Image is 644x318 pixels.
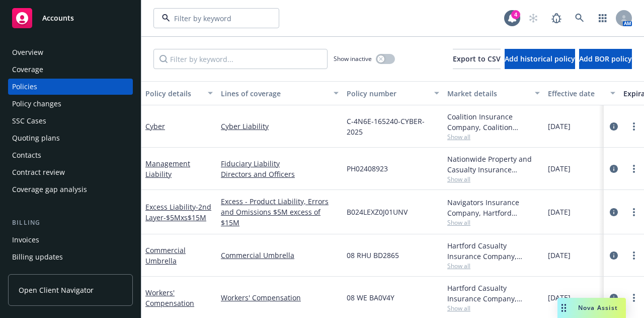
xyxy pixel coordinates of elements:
[548,250,571,261] span: [DATE]
[12,147,41,163] div: Contacts
[221,121,339,132] a: Cyber Liability
[447,88,529,99] div: Market details
[548,121,571,132] span: [DATE]
[8,79,133,95] a: Policies
[447,197,540,218] div: Navigators Insurance Company, Hartford Insurance Group
[347,88,428,99] div: Policy number
[12,96,61,112] div: Policy changes
[546,8,567,28] a: Report a Bug
[548,88,604,99] div: Effective date
[343,81,443,105] button: Policy number
[12,130,60,146] div: Quoting plans
[8,218,133,228] div: Billing
[505,49,575,69] button: Add historical policy
[544,81,619,105] button: Effective date
[12,181,87,198] div: Coverage gap analysis
[12,164,65,180] div: Contract review
[8,61,133,78] a: Coverage
[557,298,626,318] button: Nova Assist
[447,154,540,175] div: Nationwide Property and Casualty Insurance Company, Nationwide Insurance Company
[221,196,339,228] a: Excess - Product Liability, Errors and Omissions $5M excess of $15M
[447,175,540,183] span: Show all
[145,88,202,99] div: Policy details
[12,113,46,129] div: SSC Cases
[217,81,343,105] button: Lines of coverage
[12,79,37,95] div: Policies
[628,163,640,175] a: more
[548,292,571,303] span: [DATE]
[347,292,394,303] span: 08 WE BA0V4Y
[608,249,620,262] a: circleInformation
[548,207,571,217] span: [DATE]
[8,4,133,32] a: Accounts
[12,249,63,265] div: Billing updates
[8,181,133,198] a: Coverage gap analysis
[8,232,133,248] a: Invoices
[579,54,632,63] span: Add BOR policy
[19,285,94,295] span: Open Client Navigator
[12,61,43,78] div: Coverage
[447,240,540,262] div: Hartford Casualty Insurance Company, Hartford Insurance Group
[8,249,133,265] a: Billing updates
[447,262,540,270] span: Show all
[8,130,133,146] a: Quoting plans
[145,245,186,266] a: Commercial Umbrella
[608,163,620,175] a: circleInformation
[548,163,571,174] span: [DATE]
[578,303,618,312] span: Nova Assist
[145,202,211,222] a: Excess Liability
[608,120,620,133] a: circleInformation
[579,49,632,69] button: Add BOR policy
[447,304,540,312] span: Show all
[443,81,544,105] button: Market details
[505,54,575,63] span: Add historical policy
[347,207,408,217] span: B024LEXZ0J01UNV
[12,232,39,248] div: Invoices
[8,164,133,180] a: Contract review
[145,288,194,308] a: Workers' Compensation
[447,133,540,141] span: Show all
[221,158,339,169] a: Fiduciary Liability
[557,298,570,318] div: Drag to move
[8,96,133,112] a: Policy changes
[8,44,133,60] a: Overview
[608,206,620,218] a: circleInformation
[628,206,640,218] a: more
[453,54,501,63] span: Export to CSV
[523,8,543,28] a: Start snowing
[447,111,540,133] div: Coalition Insurance Company, Coalition Insurance Solutions (Carrier)
[453,49,501,69] button: Export to CSV
[628,249,640,262] a: more
[347,163,388,174] span: PH02408923
[593,8,613,28] a: Switch app
[570,8,590,28] a: Search
[221,169,339,179] a: Directors and Officers
[628,292,640,304] a: more
[511,10,520,19] div: 4
[628,120,640,133] a: more
[347,250,399,261] span: 08 RHU BD2865
[145,202,211,222] span: - 2nd Layer-$5Mxs$15M
[221,292,339,303] a: Workers' Compensation
[334,54,372,63] span: Show inactive
[141,81,217,105] button: Policy details
[447,283,540,304] div: Hartford Casualty Insurance Company, Hartford Insurance Group
[145,159,190,179] a: Management Liability
[170,13,259,24] input: Filter by keyword
[8,113,133,129] a: SSC Cases
[447,218,540,227] span: Show all
[347,116,439,137] span: C-4N6E-165240-CYBER-2025
[42,14,74,22] span: Accounts
[8,147,133,163] a: Contacts
[221,250,339,261] a: Commercial Umbrella
[608,292,620,304] a: circleInformation
[12,44,43,60] div: Overview
[145,121,165,131] a: Cyber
